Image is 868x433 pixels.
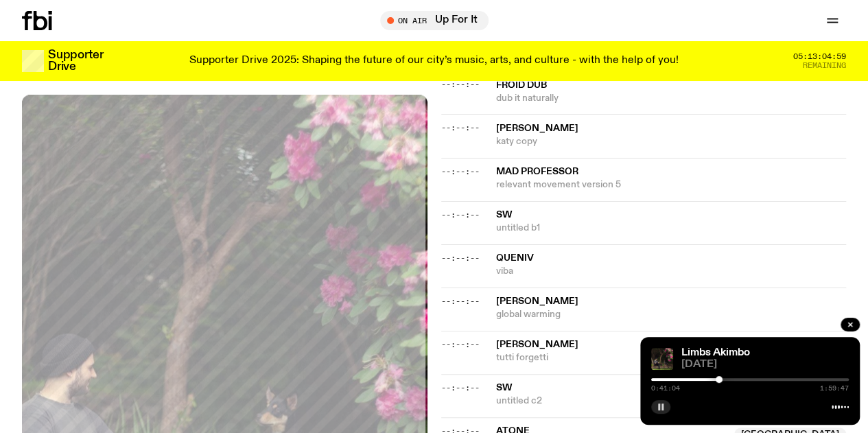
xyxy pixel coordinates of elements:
span: --:--:-- [441,339,480,350]
span: [PERSON_NAME] [496,340,578,349]
span: sw [496,210,513,220]
span: --:--:-- [441,382,480,393]
span: --:--:-- [441,296,480,307]
span: --:--:-- [441,122,480,133]
span: Remaining [803,62,846,69]
span: untitled c2 [496,395,847,408]
span: relevant movement version 5 [496,178,847,191]
span: [DATE] [681,360,849,370]
span: dub it naturally [496,92,847,105]
span: [PERSON_NAME] [496,296,578,306]
span: Froid Dub [496,80,547,90]
span: untitled b1 [496,222,847,235]
span: --:--:-- [441,209,480,220]
span: --:--:-- [441,253,480,264]
span: katy copy [496,135,847,148]
img: Jackson sits at an outdoor table, legs crossed and gazing at a black and brown dog also sitting a... [651,348,673,370]
span: Mad Professor [496,167,578,176]
p: Supporter Drive 2025: Shaping the future of our city’s music, arts, and culture - with the help o... [189,55,679,67]
button: On AirUp For It [380,11,489,30]
span: [PERSON_NAME] [496,124,578,133]
h3: Supporter Drive [48,49,103,73]
span: --:--:-- [441,166,480,177]
span: 1:59:47 [820,385,849,392]
span: global warming [496,308,847,321]
span: sw [496,383,513,393]
span: viba [496,265,847,278]
span: tutti forgetti [496,351,847,364]
a: Limbs Akimbo [681,347,750,358]
span: --:--:-- [441,79,480,90]
span: queniv [496,253,534,263]
span: 05:13:04:59 [793,53,846,60]
span: 0:41:04 [651,385,680,392]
